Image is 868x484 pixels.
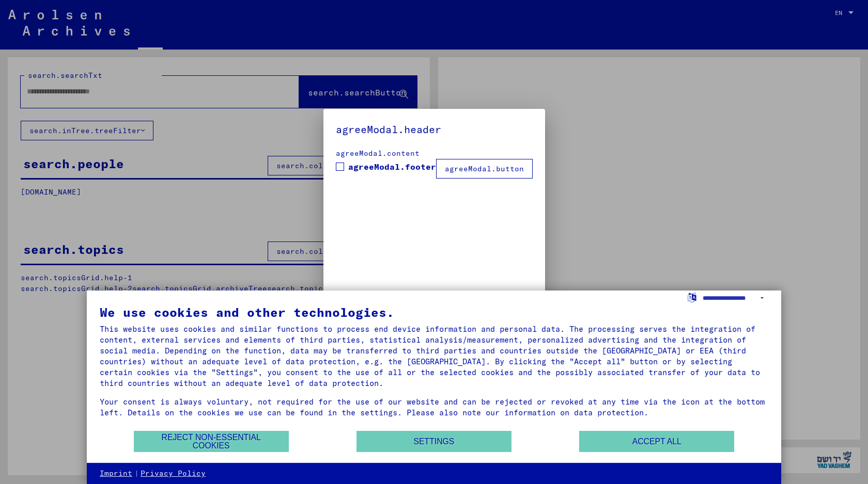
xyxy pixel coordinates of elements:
div: agreeModal.content [336,148,533,159]
button: agreeModal.button [436,159,533,179]
h5: agreeModal.header [336,121,533,138]
button: Accept all [579,431,734,452]
button: Settings [357,431,512,452]
button: Reject non-essential cookies [134,431,289,452]
a: Privacy Policy [141,469,206,479]
div: We use cookies and other technologies. [100,306,768,318]
a: Imprint [100,469,132,479]
div: This website uses cookies and similar functions to process end device information and personal da... [100,324,768,389]
span: agreeModal.footer [348,160,436,173]
div: Your consent is always voluntary, not required for the use of our website and can be rejected or ... [100,396,768,418]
